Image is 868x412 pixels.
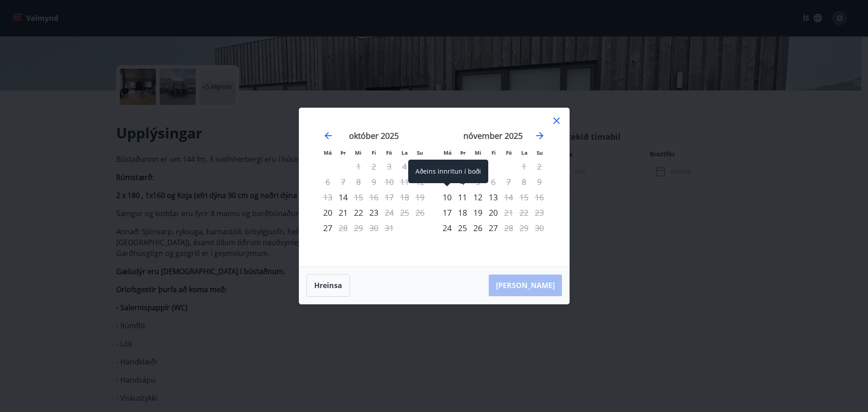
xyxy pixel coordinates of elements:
[397,174,412,189] td: Not available. laugardagur, 11. október 2025
[501,174,516,189] td: Not available. föstudagur, 7. nóvember 2025
[501,220,516,236] div: Aðeins útritun í boði
[335,189,351,205] div: Aðeins innritun í boði
[532,159,547,174] td: Not available. sunnudagur, 2. nóvember 2025
[470,205,486,220] td: Choose miðvikudagur, 19. nóvember 2025 as your check-in date. It’s available.
[397,189,412,205] td: Not available. laugardagur, 18. október 2025
[486,189,501,205] div: 13
[335,205,351,220] div: 21
[408,160,488,183] div: Aðeins innritun í boði
[470,189,486,205] td: Choose miðvikudagur, 12. nóvember 2025 as your check-in date. It’s available.
[386,149,392,156] small: Fö
[351,205,366,220] td: Choose miðvikudagur, 22. október 2025 as your check-in date. It’s available.
[310,119,558,256] div: Calendar
[382,159,397,174] td: Not available. föstudagur, 3. október 2025
[534,130,545,141] div: Move forward to switch to the next month.
[382,189,397,205] td: Not available. föstudagur, 17. október 2025
[439,189,455,205] td: Choose mánudagur, 10. nóvember 2025 as your check-in date. It’s available.
[439,205,455,220] td: Choose mánudagur, 17. nóvember 2025 as your check-in date. It’s available.
[335,205,351,220] td: Choose þriðjudagur, 21. október 2025 as your check-in date. It’s available.
[366,189,382,205] td: Not available. fimmtudagur, 16. október 2025
[320,205,335,220] div: Aðeins innritun í boði
[439,205,455,220] div: Aðeins innritun í boði
[320,220,335,236] div: Aðeins innritun í boði
[516,220,532,236] td: Not available. laugardagur, 29. nóvember 2025
[382,205,397,220] div: Aðeins útritun í boði
[351,189,366,205] td: Not available. miðvikudagur, 15. október 2025
[349,130,399,141] strong: október 2025
[470,205,486,220] div: 19
[320,189,335,205] td: Not available. mánudagur, 13. október 2025
[355,149,362,156] small: Mi
[351,189,366,205] div: Aðeins útritun í boði
[351,159,366,174] td: Not available. miðvikudagur, 1. október 2025
[382,205,397,220] td: Not available. föstudagur, 24. október 2025
[470,220,486,236] div: 26
[506,149,512,156] small: Fö
[491,149,496,156] small: Fi
[486,189,501,205] td: Choose fimmtudagur, 13. nóvember 2025 as your check-in date. It’s available.
[470,189,486,205] div: 12
[532,189,547,205] td: Not available. sunnudagur, 16. nóvember 2025
[401,149,408,156] small: La
[335,220,351,236] td: Not available. þriðjudagur, 28. október 2025
[320,220,335,236] td: Choose mánudagur, 27. október 2025 as your check-in date. It’s available.
[455,189,470,205] td: Choose þriðjudagur, 11. nóvember 2025 as your check-in date. It’s available.
[439,220,455,236] div: Aðeins innritun í boði
[351,174,366,189] td: Not available. miðvikudagur, 8. október 2025
[366,205,382,220] td: Choose fimmtudagur, 23. október 2025 as your check-in date. It’s available.
[417,149,423,156] small: Su
[439,189,455,205] div: Aðeins innritun í boði
[516,159,532,174] td: Not available. laugardagur, 1. nóvember 2025
[501,189,516,205] div: Aðeins útritun í boði
[382,220,397,236] td: Not available. föstudagur, 31. október 2025
[412,159,428,174] td: Not available. sunnudagur, 5. október 2025
[486,220,501,236] div: 27
[351,220,366,236] td: Not available. miðvikudagur, 29. október 2025
[323,130,334,141] div: Move backward to switch to the previous month.
[460,149,466,156] small: Þr
[486,174,501,189] td: Not available. fimmtudagur, 6. nóvember 2025
[501,205,516,220] td: Not available. föstudagur, 21. nóvember 2025
[397,205,412,220] td: Not available. laugardagur, 25. október 2025
[335,174,351,189] td: Not available. þriðjudagur, 7. október 2025
[372,149,376,156] small: Fi
[366,220,382,236] td: Not available. fimmtudagur, 30. október 2025
[501,189,516,205] td: Not available. föstudagur, 14. nóvember 2025
[475,149,481,156] small: Mi
[455,205,470,220] div: 18
[516,174,532,189] td: Not available. laugardagur, 8. nóvember 2025
[455,220,470,236] td: Choose þriðjudagur, 25. nóvember 2025 as your check-in date. It’s available.
[324,149,332,156] small: Má
[366,205,382,220] div: 23
[412,205,428,220] td: Not available. sunnudagur, 26. október 2025
[439,220,455,236] td: Choose mánudagur, 24. nóvember 2025 as your check-in date. It’s available.
[335,189,351,205] td: Choose þriðjudagur, 14. október 2025 as your check-in date. It’s available.
[340,149,346,156] small: Þr
[366,174,382,189] td: Not available. fimmtudagur, 9. október 2025
[382,174,397,189] td: Not available. föstudagur, 10. október 2025
[335,220,351,236] div: Aðeins útritun í boði
[486,205,501,220] div: 20
[521,149,528,156] small: La
[455,220,470,236] div: 25
[463,130,523,141] strong: nóvember 2025
[486,205,501,220] td: Choose fimmtudagur, 20. nóvember 2025 as your check-in date. It’s available.
[320,205,335,220] td: Choose mánudagur, 20. október 2025 as your check-in date. It’s available.
[412,189,428,205] td: Not available. sunnudagur, 19. október 2025
[532,174,547,189] td: Not available. sunnudagur, 9. nóvember 2025
[516,189,532,205] td: Not available. laugardagur, 15. nóvember 2025
[366,159,382,174] td: Not available. fimmtudagur, 2. október 2025
[532,205,547,220] td: Not available. sunnudagur, 23. nóvember 2025
[516,205,532,220] td: Not available. laugardagur, 22. nóvember 2025
[320,174,335,189] td: Not available. mánudagur, 6. október 2025
[470,220,486,236] td: Choose miðvikudagur, 26. nóvember 2025 as your check-in date. It’s available.
[307,274,350,297] button: Hreinsa
[455,205,470,220] td: Choose þriðjudagur, 18. nóvember 2025 as your check-in date. It’s available.
[501,205,516,220] div: Aðeins útritun í boði
[351,205,366,220] div: 22
[532,220,547,236] td: Not available. sunnudagur, 30. nóvember 2025
[455,189,470,205] div: 11
[486,220,501,236] td: Choose fimmtudagur, 27. nóvember 2025 as your check-in date. It’s available.
[537,149,543,156] small: Su
[397,159,412,174] td: Not available. laugardagur, 4. október 2025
